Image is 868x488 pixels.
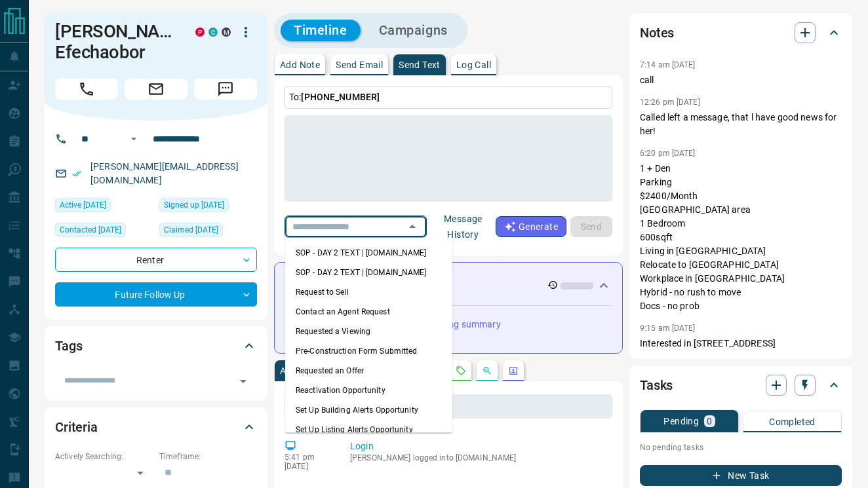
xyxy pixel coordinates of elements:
[55,198,153,216] div: Sun Oct 05 2025
[208,28,218,37] div: condos.ca
[285,86,612,109] p: To:
[640,111,842,138] p: Called left a message, that l have good news for her!
[399,60,441,69] p: Send Text
[456,60,491,69] p: Log Call
[350,440,607,453] p: Login
[159,223,257,241] div: Tue Sep 23 2025
[280,366,290,375] p: All
[285,322,452,341] li: Requested a Viewing
[55,335,82,356] h2: Tags
[195,28,205,37] div: property.ca
[285,282,452,302] li: Request to Sell
[508,366,519,376] svg: Agent Actions
[431,208,496,245] button: Message History
[55,21,176,63] h1: [PERSON_NAME] Efechaobor
[55,451,153,462] p: Actively Searching:
[285,462,330,471] p: [DATE]
[55,282,257,307] div: Future Follow Up
[640,369,842,401] div: Tasks
[55,79,118,100] span: Call
[301,92,380,102] span: [PHONE_NUMBER]
[159,198,257,216] div: Wed Mar 30 2022
[456,366,466,376] svg: Requests
[640,73,842,87] p: call
[285,420,452,440] li: Set Up Listing Alerts Opportunity
[55,223,153,241] div: Tue Sep 23 2025
[640,22,674,43] h2: Notes
[280,60,320,69] p: Add Note
[285,243,452,263] li: SOP - DAY 2 TEXT | [DOMAIN_NAME]
[336,60,383,69] p: Send Email
[164,223,218,236] span: Claimed [DATE]
[769,417,816,426] p: Completed
[281,20,361,41] button: Timeline
[125,79,187,100] span: Email
[640,17,842,48] div: Notes
[55,417,98,438] h2: Criteria
[707,417,712,426] p: 0
[350,453,607,462] p: [PERSON_NAME] logged into [DOMAIN_NAME]
[164,198,224,212] span: Signed up [DATE]
[55,248,257,272] div: Renter
[194,79,257,100] span: Message
[285,381,452,400] li: Reactivation Opportunity
[663,417,699,426] p: Pending
[285,263,452,282] li: SOP - DAY 2 TEXT | [DOMAIN_NAME]
[640,375,673,396] h2: Tasks
[640,149,696,158] p: 6:20 pm [DATE]
[640,324,696,333] p: 9:15 am [DATE]
[482,366,492,376] svg: Opportunities
[234,372,252,390] button: Open
[285,453,330,462] p: 5:41 pm
[496,216,566,237] button: Generate
[640,438,842,457] p: No pending tasks
[285,302,452,322] li: Contact an Agent Request
[640,337,842,350] p: Interested in [STREET_ADDRESS]
[403,217,422,236] button: Close
[285,400,452,420] li: Set Up Building Alerts Opportunity
[285,361,452,381] li: Requested an Offer
[126,131,142,147] button: Open
[222,28,231,37] div: mrloft.ca
[640,465,842,486] button: New Task
[285,341,452,361] li: Pre-Construction Form Submitted
[640,162,842,313] p: 1 + Den Parking $2400/Month [GEOGRAPHIC_DATA] area 1 Bedroom 600sqft Living in [GEOGRAPHIC_DATA] ...
[60,198,106,212] span: Active [DATE]
[90,161,239,185] a: [PERSON_NAME][EMAIL_ADDRESS][DOMAIN_NAME]
[640,98,700,107] p: 12:26 pm [DATE]
[366,20,461,41] button: Campaigns
[60,223,121,236] span: Contacted [DATE]
[159,451,257,462] p: Timeframe:
[640,60,696,69] p: 7:14 am [DATE]
[72,169,81,178] svg: Email Verified
[414,318,500,331] p: generating summary
[55,411,257,443] div: Criteria
[55,330,257,362] div: Tags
